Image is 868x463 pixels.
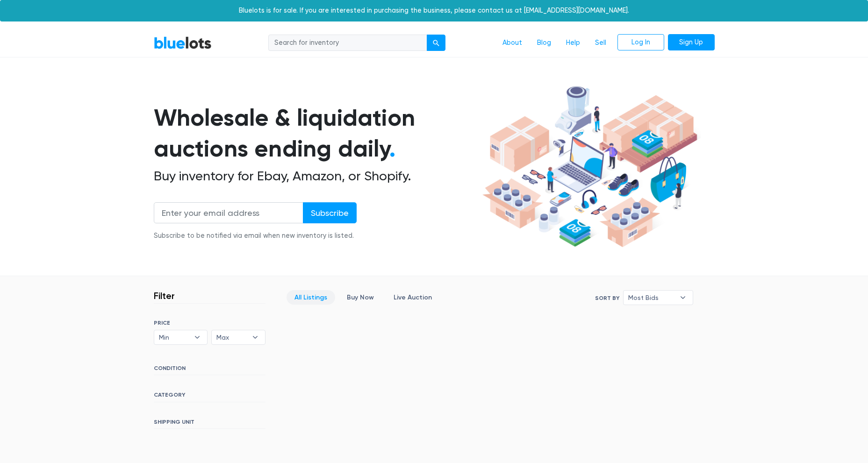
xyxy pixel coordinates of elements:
[154,36,212,50] a: BlueLots
[154,202,303,223] input: Enter your email address
[617,34,664,51] a: Log In
[386,290,440,305] a: Live Auction
[303,202,357,223] input: Subscribe
[588,34,614,52] a: Sell
[187,330,207,344] b: ▾
[628,291,675,305] span: Most Bids
[287,290,335,305] a: All Listings
[154,290,175,301] h3: Filter
[216,330,247,344] span: Max
[154,231,357,241] div: Subscribe to be notified via email when new inventory is listed.
[154,168,479,184] h2: Buy inventory for Ebay, Amazon, or Shopify.
[268,35,427,51] input: Search for inventory
[154,365,265,375] h6: CONDITION
[154,102,479,164] h1: Wholesale & liquidation auctions ending daily
[154,392,265,402] h6: CATEGORY
[559,34,588,52] a: Help
[530,34,559,52] a: Blog
[389,135,395,163] span: .
[339,290,382,305] a: Buy Now
[668,34,715,51] a: Sign Up
[154,419,265,429] h6: SHIPPING UNIT
[479,82,701,252] img: hero-ee84e7d0318cb26816c560f6b4441b76977f77a177738b4e94f68c95b2b83dbb.png
[495,34,530,52] a: About
[595,294,619,302] label: Sort By
[154,320,265,326] h6: PRICE
[673,291,693,305] b: ▾
[159,330,190,344] span: Min
[245,330,265,344] b: ▾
